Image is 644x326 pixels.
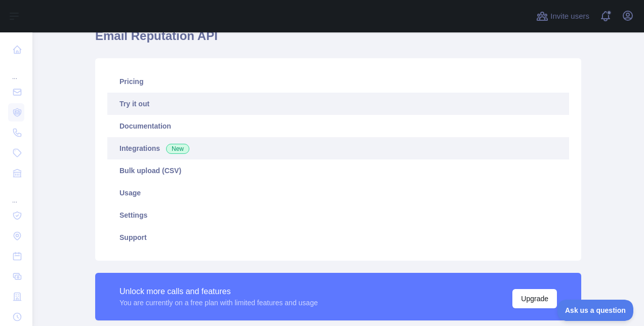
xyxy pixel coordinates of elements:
[8,61,24,81] div: ...
[107,182,569,204] a: Usage
[107,70,569,93] a: Pricing
[107,204,569,226] a: Settings
[107,159,569,182] a: Bulk upload (CSV)
[107,226,569,249] a: Support
[119,286,318,298] div: Unlock more calls and features
[512,289,557,308] button: Upgrade
[557,300,634,321] iframe: Toggle Customer Support
[550,11,589,22] span: Invite users
[119,298,318,308] div: You are currently on a free plan with limited features and usage
[107,137,569,159] a: Integrations New
[95,28,581,52] h1: Email Reputation API
[534,8,591,24] button: Invite users
[8,184,24,205] div: ...
[166,144,189,154] span: New
[107,115,569,137] a: Documentation
[107,93,569,115] a: Try it out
